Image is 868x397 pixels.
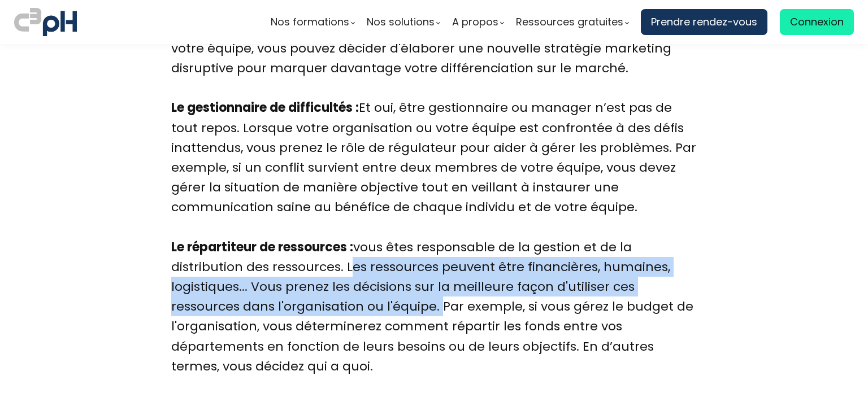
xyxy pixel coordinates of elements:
[171,238,353,256] b: Le répartiteur de ressources :
[641,9,767,35] a: Prendre rendez-vous
[171,98,697,237] div: Et oui, être gestionnaire ou manager n’est pas de tout repos. Lorsque votre organisation ou votre...
[780,9,854,35] a: Connexion
[14,6,77,38] img: logo C3PH
[790,14,844,30] span: Connexion
[171,99,359,116] b: Le gestionnaire de difficultés :
[651,14,757,30] span: Prendre rendez-vous
[271,14,349,30] span: Nos formations
[367,14,435,30] span: Nos solutions
[171,237,697,396] div: vous êtes responsable de la gestion et de la distribution des ressources. Les ressources peuvent ...
[516,14,623,30] span: Ressources gratuites
[452,14,498,30] span: A propos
